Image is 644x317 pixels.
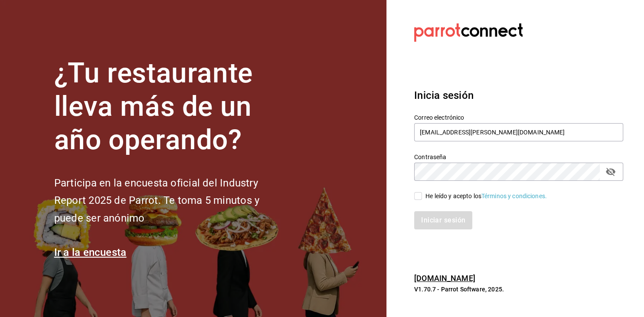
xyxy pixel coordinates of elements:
[54,174,288,227] h2: Participa en la encuesta oficial del Industry Report 2025 de Parrot. Te toma 5 minutos y puede se...
[54,246,127,258] a: Ir a la encuesta
[603,164,618,179] button: passwordField
[414,285,623,294] p: V1.70.7 - Parrot Software, 2025.
[414,274,475,283] a: [DOMAIN_NAME]
[425,192,547,201] div: He leído y acepto los
[414,114,623,121] label: Correo electrónico
[414,88,623,103] h3: Inicia sesión
[414,123,623,141] input: Ingresa tu correo electrónico
[481,193,547,199] a: Términos y condiciones.
[54,57,288,157] h1: ¿Tu restaurante lleva más de un año operando?
[414,154,623,160] label: Contraseña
